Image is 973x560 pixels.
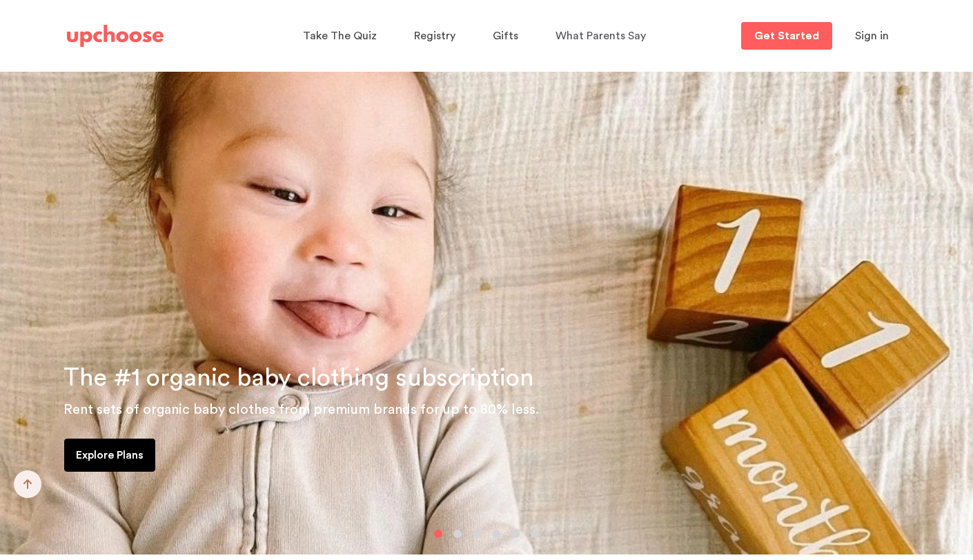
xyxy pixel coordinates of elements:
a: Gifts [493,23,522,50]
img: UpChoose [67,25,164,47]
a: What Parents Say [556,23,650,50]
a: Registry [414,23,460,50]
a: Explore Plans [64,439,155,472]
span: The #1 organic baby clothing subscription [63,366,534,390]
span: Gifts [493,30,518,41]
a: Get Started [741,22,832,50]
span: Sign in [855,30,889,41]
a: UpChoose [67,22,164,50]
span: Registry [414,30,455,41]
p: Get Started [754,30,819,41]
p: Rent sets of organic baby clothes from premium brands for up to 80% less. [63,399,956,421]
a: Take The Quiz [303,23,381,50]
span: What Parents Say [556,30,646,41]
p: Explore Plans [76,447,144,463]
button: Sign in [838,22,906,50]
span: Take The Quiz [303,30,377,41]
